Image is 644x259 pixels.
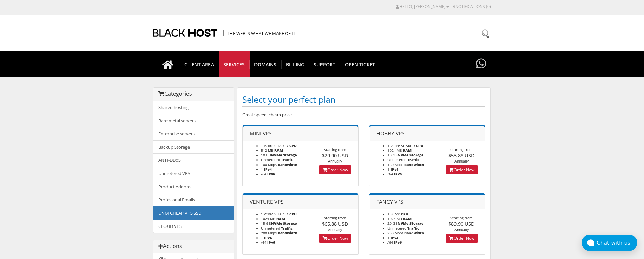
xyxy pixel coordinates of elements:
[387,231,403,235] span: 250 Mbps
[281,226,293,231] b: Traffic
[387,148,402,153] span: 1024 MB
[261,148,273,153] span: 512 MB
[312,147,358,164] div: Starting from Annually
[387,212,400,216] span: 1 vCore
[387,157,406,162] span: Unmetered
[153,219,234,233] a: CLOUD VPS
[387,235,390,240] span: 1
[264,167,272,172] b: IPv4
[267,172,275,176] b: IPv6
[261,240,266,245] span: /64
[474,51,488,77] a: Have questions?
[309,51,340,77] a: Support
[271,221,282,226] b: NVMe
[387,153,408,157] span: 10 GB
[407,157,419,162] b: Traffic
[391,235,398,240] b: IPv4
[158,243,229,250] h3: Actions
[448,152,475,159] span: $53.88 USD
[261,167,263,172] span: 1
[283,153,297,157] b: Storage
[261,235,263,240] span: 1
[219,60,250,69] span: SERVICES
[276,216,285,221] b: RAM
[414,28,491,40] input: Need help?
[274,148,283,153] b: RAM
[387,167,390,172] span: 1
[322,220,348,227] span: $65.88 USD
[271,153,282,157] b: NVMe
[398,221,408,226] b: NVMe
[153,153,234,167] a: ANTI-DDoS
[278,231,297,235] b: Bandwidth
[261,153,282,157] span: 10 GB
[281,60,309,69] span: Billing
[446,234,478,243] a: Order Now
[319,165,351,174] a: Order Now
[156,51,180,77] a: Go to homepage
[404,231,424,235] b: Bandwidth
[394,172,402,176] b: IPv6
[261,157,280,162] span: Unmetered
[409,153,423,157] b: Storage
[249,60,282,69] span: Domains
[401,212,408,216] b: CPU
[180,60,219,69] span: CLIENT AREA
[439,216,485,232] div: Starting from Annually
[242,93,485,107] h1: Select your perfect plan
[153,127,234,141] a: Enterprise servers
[153,140,234,154] a: Backup Storage
[250,198,284,206] span: VENTURE VPS
[387,221,408,226] span: 20 GB
[403,216,412,221] b: RAM
[407,226,419,231] b: Traffic
[394,240,402,245] b: IPv6
[376,198,403,206] span: FANCY VPS
[158,91,229,97] h3: Categories
[267,240,275,245] b: IPv6
[439,147,485,164] div: Starting from Annually
[180,51,219,77] a: CLIENT AREA
[309,60,340,69] span: Support
[281,157,293,162] b: Traffic
[376,130,405,137] span: HOBBY VPS
[387,240,393,245] span: /64
[448,220,475,227] span: $89.90 USD
[261,212,288,216] span: 1 vCore SHARED
[289,212,297,216] b: CPU
[404,162,424,167] b: Bandwidth
[261,221,282,226] span: 15 GB
[153,114,234,127] a: Bare metal servers
[223,30,296,36] span: The Web is what we make of it!
[283,221,297,226] b: Storage
[453,4,491,9] a: Notifications (0)
[261,226,280,231] span: Unmetered
[261,231,277,235] span: 200 Mbps
[340,60,380,69] span: Open Ticket
[387,143,415,148] span: 1 vCore SHARED
[582,235,637,251] button: Chat with us
[391,167,398,172] b: IPv4
[261,172,266,176] span: /64
[319,234,351,243] a: Order Now
[409,221,423,226] b: Storage
[387,226,406,231] span: Unmetered
[312,216,358,232] div: Starting from Annually
[398,153,408,157] b: NVMe
[242,112,485,118] p: Great speed, cheap price
[416,143,423,148] b: CPU
[153,206,234,220] a: UNM CHEAP VPS SSD
[261,216,275,221] span: 1024 MB
[250,130,272,137] span: MINI VPS
[396,4,449,9] a: Hello, [PERSON_NAME]
[153,167,234,180] a: Unmetered VPS
[387,216,402,221] span: 1024 MB
[289,143,297,148] b: CPU
[261,143,288,148] span: 1 vCore SHARED
[446,165,478,174] a: Order Now
[153,193,234,207] a: Profesional Emails
[597,240,637,246] div: Chat with us
[340,51,380,77] a: Open Ticket
[387,162,403,167] span: 150 Mbps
